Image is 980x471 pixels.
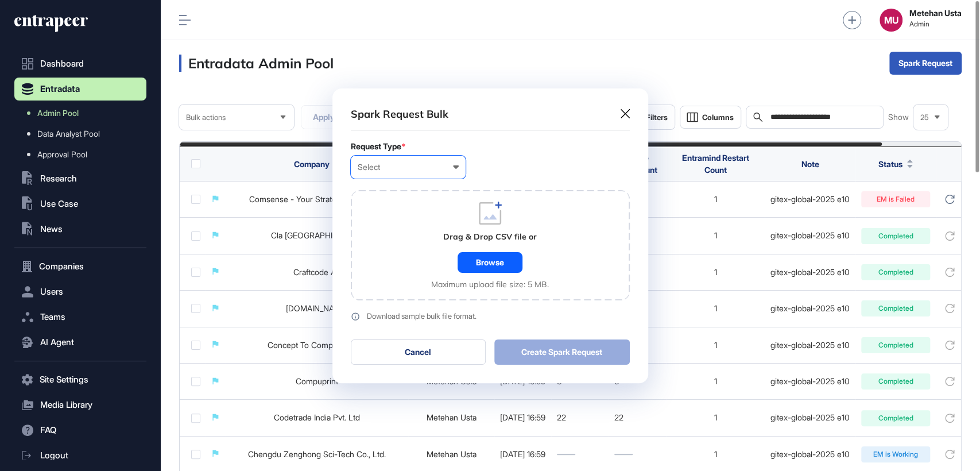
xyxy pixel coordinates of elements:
div: Maximum upload file size: 5 MB. [431,280,549,289]
a: Download sample bulk file format. [351,312,630,321]
div: Drag & Drop CSV file or [443,231,537,243]
div: Select [358,163,459,172]
div: Request Type [351,142,630,151]
div: Browse [458,252,522,273]
div: Spark Request Bulk [351,107,448,121]
button: Cancel [351,339,486,365]
div: Download sample bulk file format. [367,312,477,320]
